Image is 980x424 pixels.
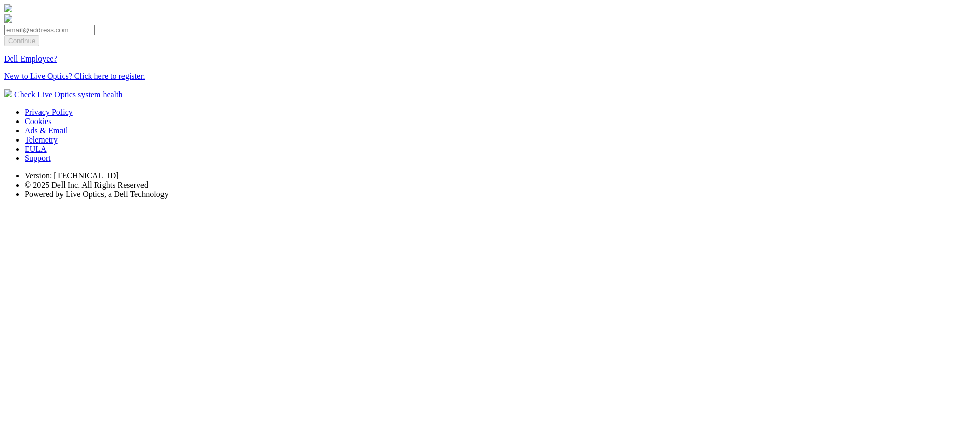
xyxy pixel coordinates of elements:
[25,108,73,116] a: Privacy Policy
[4,14,12,23] img: liveoptics-word.svg
[25,190,976,199] li: Powered by Live Optics, a Dell Technology
[25,180,976,190] li: © 2025 Dell Inc. All Rights Reserved
[14,90,123,99] a: Check Live Optics system health
[25,117,51,126] a: Cookies
[25,145,47,153] a: EULA
[4,72,145,80] a: New to Live Optics? Click here to register.
[4,89,12,97] img: status-check-icon.svg
[25,171,976,180] li: Version: [TECHNICAL_ID]
[4,4,12,12] img: liveoptics-logo.svg
[25,135,58,144] a: Telemetry
[25,154,51,163] a: Support
[4,54,57,63] a: Dell Employee?
[25,126,68,135] a: Ads & Email
[4,35,39,46] input: Continue
[4,25,95,35] input: email@address.com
